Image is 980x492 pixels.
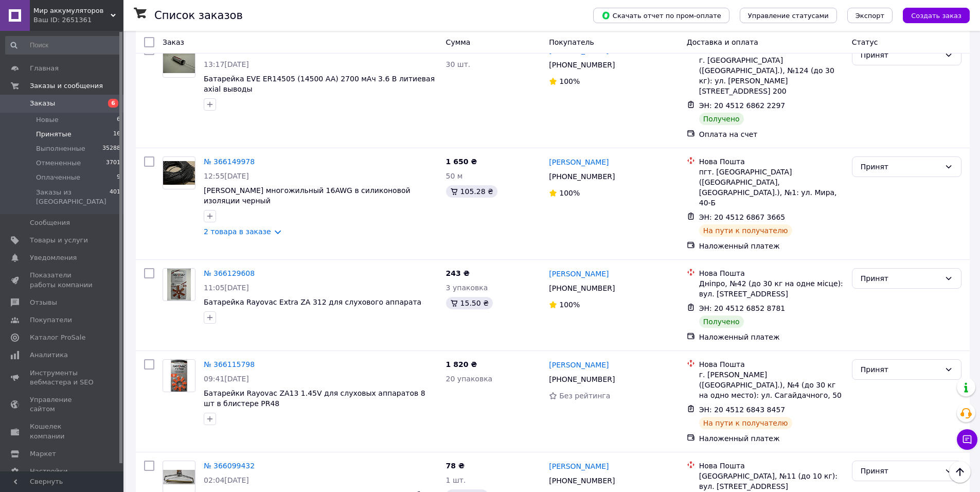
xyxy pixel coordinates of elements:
span: Управление сайтом [30,395,95,414]
div: пгт. [GEOGRAPHIC_DATA] ([GEOGRAPHIC_DATA], [GEOGRAPHIC_DATA].), №1: ул. Мира, 40-Б [699,167,844,208]
div: [GEOGRAPHIC_DATA], №11 (до 10 кг): вул. [STREET_ADDRESS] [699,471,844,491]
button: Скачать отчет по пром-оплате [593,8,729,23]
img: Фото товару [167,269,191,301]
div: [PHONE_NUMBER] [547,473,617,488]
div: Принят [861,161,940,172]
a: Батарейки Rayovac ZA13 1.45V для слуховых аппаратов 8 шт в блистере PR48 [204,389,425,408]
span: Показатели работы компании [30,271,95,289]
h1: Список заказов [154,9,243,22]
span: 9 [117,173,120,182]
div: Принят [861,49,940,61]
div: 105.28 ₴ [446,185,497,198]
span: Сумма [446,38,471,46]
span: 78 ₴ [446,462,465,470]
span: Заказ [163,38,184,46]
div: Нова Пошта [699,156,844,167]
div: Оплата на счет [699,129,844,139]
button: Наверх [949,461,971,483]
span: Заказы из [GEOGRAPHIC_DATA] [36,188,110,206]
a: [PERSON_NAME] [549,157,609,167]
button: Управление статусами [740,8,837,23]
span: Создать заказ [911,12,961,20]
span: 12:55[DATE] [204,172,249,180]
span: 6 [108,99,118,108]
span: 6 [117,115,120,125]
span: Доставка и оплата [687,38,758,46]
span: Экспорт [856,12,884,20]
span: ЭН: 20 4512 6852 8781 [699,304,786,312]
a: [PERSON_NAME] [549,461,609,471]
div: Принят [861,465,940,477]
div: [PHONE_NUMBER] [547,372,617,386]
div: [PHONE_NUMBER] [547,58,617,72]
a: Создать заказ [893,11,970,19]
a: [PERSON_NAME] [549,269,609,279]
span: 100% [559,189,580,197]
img: Фото товару [163,161,195,185]
a: Фото товару [163,156,195,189]
span: Отзывы [30,298,57,307]
div: Получено [699,315,744,328]
span: 1 650 ₴ [446,157,477,166]
span: ЭН: 20 4512 6867 3665 [699,213,786,221]
a: 2 товара в заказе [204,227,271,236]
span: Принятые [36,130,72,139]
a: Фото товару [163,268,195,301]
span: 401 [110,188,120,206]
span: ЭН: 20 4512 6862 2297 [699,101,786,110]
span: Инструменты вебмастера и SEO [30,368,95,387]
div: Наложенный платеж [699,433,844,444]
a: № 366115798 [204,360,255,368]
div: Получено [699,113,744,125]
span: Маркет [30,449,56,459]
span: Настройки [30,467,67,476]
span: Новые [36,115,59,125]
span: 09:41[DATE] [204,375,249,383]
span: 3701 [106,159,120,168]
span: 02:04[DATE] [204,476,249,484]
a: [PERSON_NAME] многожильный 16AWG в силиконовой изоляции черный [204,186,411,205]
a: Батарейка Rayovac Extra ZA 312 для слухового аппарата [204,298,421,306]
span: 20 упаковка [446,375,493,383]
span: 3 упаковка [446,284,488,292]
div: г. [PERSON_NAME] ([GEOGRAPHIC_DATA].), №4 (до 30 кг на одно место): ул. Сагайдачного, 50 [699,370,844,400]
div: Принят [861,273,940,284]
span: Заказы [30,99,55,108]
span: Отмененные [36,159,81,168]
span: Главная [30,64,59,73]
input: Поиск [5,36,121,55]
span: Уведомления [30,253,77,262]
span: 100% [559,301,580,309]
a: [PERSON_NAME] [549,360,609,370]
span: Мир аккумуляторов [33,6,111,15]
a: Фото товару [163,359,195,392]
div: Нова Пошта [699,359,844,370]
div: [PHONE_NUMBER] [547,281,617,295]
span: Аналитика [30,350,68,360]
div: Нова Пошта [699,461,844,471]
a: Батарейка EVE ER14505 (14500 AA) 2700 мАч 3.6 В литиевая axial выводы [204,75,435,93]
div: 15.50 ₴ [446,297,493,309]
div: На пути к получателю [699,224,792,237]
button: Создать заказ [903,8,970,23]
a: Фото товару [163,45,195,78]
span: 35288 [102,144,120,153]
span: Каталог ProSale [30,333,85,342]
a: № 366099432 [204,462,255,470]
span: 243 ₴ [446,269,470,277]
span: 30 шт. [446,60,471,68]
div: [PHONE_NUMBER] [547,169,617,184]
span: 11:05[DATE] [204,284,249,292]
span: 1 шт. [446,476,466,484]
span: Сообщения [30,218,70,227]
a: № 366129608 [204,269,255,277]
span: Покупатель [549,38,594,46]
span: Скачать отчет по пром-оплате [601,11,721,20]
div: Наложенный платеж [699,332,844,342]
span: Покупатели [30,315,72,325]
span: 100% [559,77,580,85]
span: Кошелек компании [30,422,95,441]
